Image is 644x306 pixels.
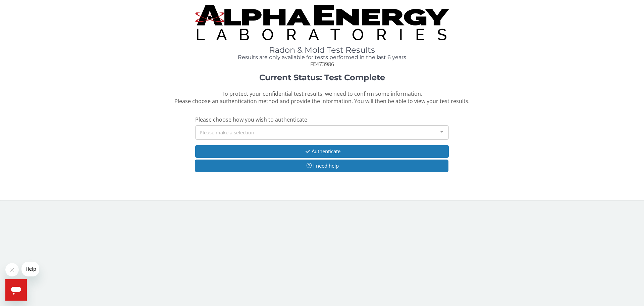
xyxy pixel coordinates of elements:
[310,60,334,68] span: FE473986
[195,5,449,40] img: TightCrop.jpg
[195,160,448,172] button: I need help
[195,54,449,60] h4: Results are only available for tests performed in the last 6 years
[195,116,307,123] span: Please choose how you wish to authenticate
[195,46,449,54] h1: Radon & Mold Test Results
[21,262,39,276] iframe: Message from company
[195,145,449,158] button: Authenticate
[5,263,19,276] iframe: Close message
[200,128,254,136] span: Please make a selection
[174,90,470,105] span: To protect your confidential test results, we need to confirm some information. Please choose an ...
[259,73,385,82] strong: Current Status: Test Complete
[5,279,27,301] iframe: Button to launch messaging window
